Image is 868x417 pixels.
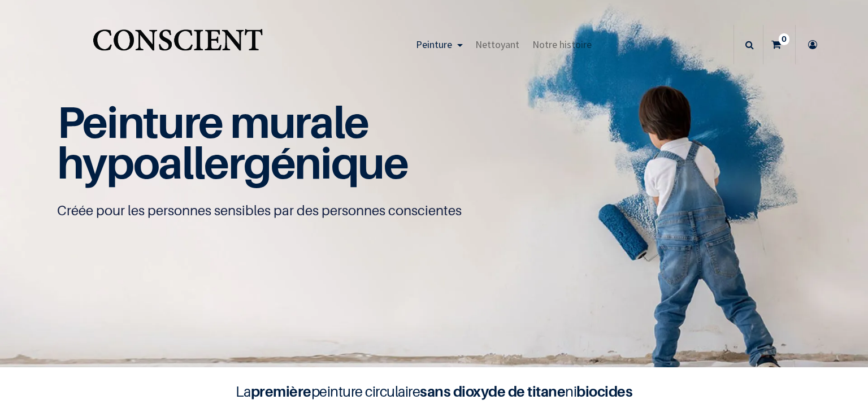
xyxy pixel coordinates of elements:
a: 0 [763,25,795,64]
a: Logo of Conscient [90,23,265,67]
span: Notre histoire [532,38,592,51]
p: Créée pour les personnes sensibles par des personnes conscientes [57,202,811,220]
a: Peinture [410,25,469,64]
b: première [251,383,311,400]
span: Nettoyant [475,38,519,51]
img: Conscient [90,23,265,67]
span: hypoallergénique [57,136,408,189]
h4: La peinture circulaire ni [208,381,660,402]
span: Peinture murale [57,95,368,148]
b: sans dioxyde de titane [420,383,565,400]
sup: 0 [779,33,789,45]
b: biocides [576,383,632,400]
span: Peinture [416,38,452,51]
